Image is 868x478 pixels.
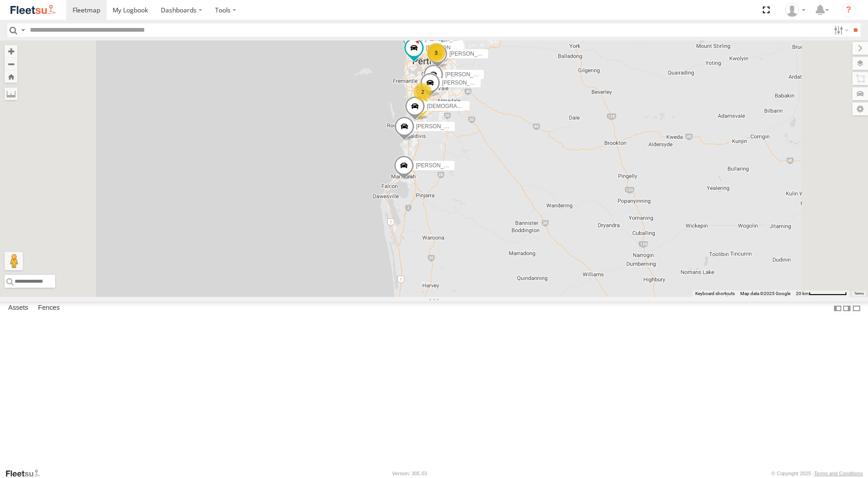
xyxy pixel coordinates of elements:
[854,292,864,296] a: Terms
[445,71,556,78] span: [PERSON_NAME] - 1GOI926 - 0475 377 301
[830,23,850,37] label: Search Filter Options
[841,3,856,17] i: ?
[740,291,790,296] span: Map data ©2025 Google
[772,471,863,476] div: © Copyright 2025 -
[442,80,553,86] span: [PERSON_NAME] - 1ICW377 - 0402 957 900
[796,291,809,296] span: 20 km
[9,4,57,16] img: fleetsu-logo-horizontal.svg
[5,70,17,83] button: Zoom Home
[427,44,445,62] div: 3
[19,23,27,37] label: Search Query
[392,471,427,476] div: Version: 305.03
[833,302,842,315] label: Dock Summary Table to the Left
[852,102,868,115] label: Map Settings
[5,469,47,478] a: Visit our Website
[449,51,519,57] span: [PERSON_NAME] - 1IJS864
[414,83,432,101] div: 2
[814,471,863,476] a: Terms and Conditions
[793,290,850,297] button: Map scale: 20 km per 79 pixels
[842,302,851,315] label: Dock Summary Table to the Right
[5,57,17,70] button: Zoom out
[852,302,861,315] label: Hide Summary Table
[425,45,536,51] span: [PERSON_NAME] - 1IAU453 - 0408 092 213
[695,290,735,297] button: Keyboard shortcuts
[34,302,64,315] label: Fences
[5,45,17,57] button: Zoom in
[782,3,809,17] div: TheMaker Systems
[5,87,17,100] label: Measure
[427,103,560,109] span: [DEMOGRAPHIC_DATA][PERSON_NAME] - 1IFQ593
[5,252,23,270] button: Drag Pegman onto the map to open Street View
[415,162,489,169] span: [PERSON_NAME] - 1GFS603
[416,123,491,130] span: [PERSON_NAME] - 1GRO876
[4,302,33,315] label: Assets
[427,43,445,61] div: 9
